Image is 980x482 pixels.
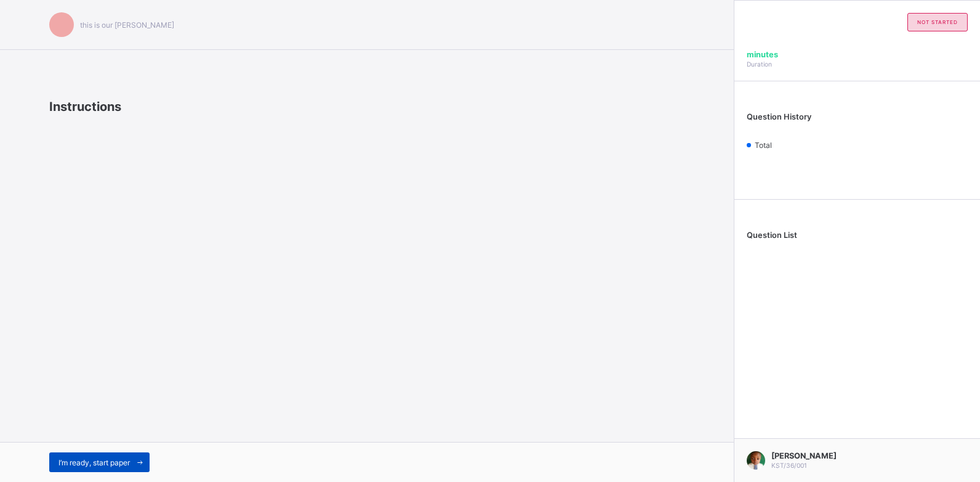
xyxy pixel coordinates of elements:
span: Duration [747,60,772,68]
span: [PERSON_NAME] [771,451,837,460]
span: not started [917,19,958,25]
span: KST/36/001 [771,462,807,469]
span: this is our [PERSON_NAME] [80,20,174,30]
span: Total [755,141,772,150]
span: Instructions [49,99,121,114]
span: minutes [747,50,778,59]
span: Question History [747,112,811,121]
span: I’m ready, start paper [58,458,130,467]
span: Question List [747,231,797,240]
